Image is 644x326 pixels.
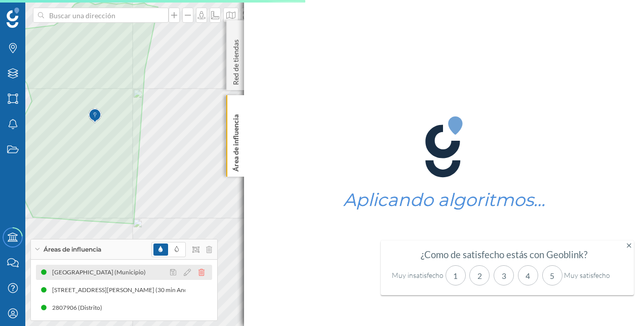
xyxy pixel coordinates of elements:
[518,265,538,286] div: 4
[446,265,466,286] div: 1
[89,106,101,126] img: Marker
[231,110,241,172] p: Área de influencia
[7,8,19,28] img: Geoblink Logo
[52,285,209,295] div: [STREET_ADDRESS][PERSON_NAME] (30 min Andando)
[52,267,151,277] div: [GEOGRAPHIC_DATA] (Municipio)
[231,35,241,85] p: Red de tiendas
[388,270,444,280] div: Muy insatisfecho
[542,265,562,286] div: 5
[343,190,545,210] h1: Aplicando algoritmos…
[564,270,620,280] div: Muy satisfecho
[494,265,514,286] div: 3
[388,250,620,260] div: ¿Como de satisfecho estás con Geoblink?
[44,245,101,254] span: Áreas de influencia
[20,7,56,16] span: Soporte
[52,303,107,313] div: 2807906 (Distrito)
[469,265,490,286] div: 2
